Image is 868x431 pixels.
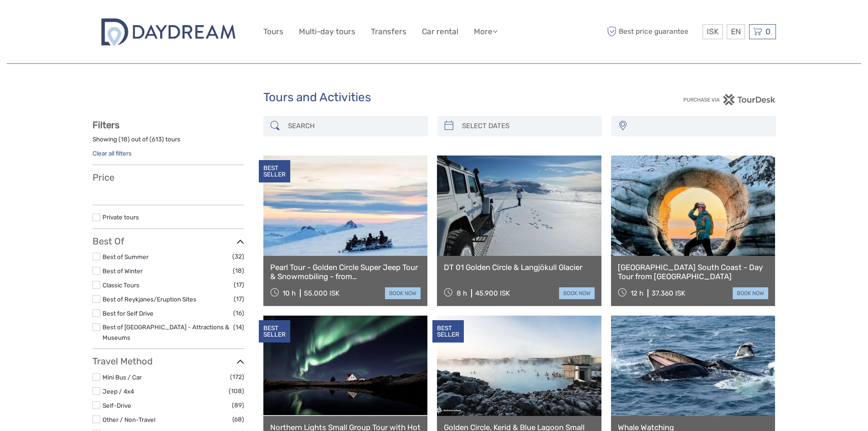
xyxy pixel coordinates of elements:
[618,263,769,281] a: [GEOGRAPHIC_DATA] South Coast - Day Tour from [GEOGRAPHIC_DATA]
[92,356,244,367] h3: Travel Method
[103,323,229,341] a: Best of [GEOGRAPHIC_DATA] - Attractions & Museums
[733,287,768,299] a: book now
[229,386,244,396] span: (108)
[103,310,154,317] a: Best for Self Drive
[707,27,719,36] span: ISK
[683,94,776,105] img: PurchaseViaTourDesk.png
[727,24,745,39] div: EN
[457,289,467,297] span: 8 h
[284,118,423,134] input: SEARCH
[371,25,406,38] a: Transfers
[233,308,244,318] span: (16)
[259,320,290,343] div: BEST SELLER
[232,251,244,262] span: (32)
[230,372,244,382] span: (172)
[458,118,597,134] input: SELECT DATES
[103,281,139,289] a: Classic Tours
[444,263,595,272] a: DT 01 Golden Circle & Langjökull Glacier
[103,267,143,275] a: Best of Winter
[282,289,296,297] span: 10 h
[92,172,244,183] h3: Price
[92,13,244,51] img: 2722-c67f3ee1-da3f-448a-ae30-a82a1b1ec634_logo_big.jpg
[270,263,421,281] a: Pearl Tour - Golden Circle Super Jeep Tour & Snowmobiling - from [GEOGRAPHIC_DATA]
[103,253,149,260] a: Best of Summer
[234,280,244,290] span: (17)
[631,289,643,297] span: 12 h
[299,25,355,38] a: Multi-day tours
[103,374,142,381] a: Mini Bus / Car
[92,150,132,157] a: Clear all filters
[103,213,139,221] a: Private tours
[474,25,498,38] a: More
[764,27,772,36] span: 0
[233,265,244,276] span: (18)
[233,322,244,332] span: (14)
[92,236,244,247] h3: Best Of
[121,135,128,144] label: 18
[259,160,290,183] div: BEST SELLER
[92,119,119,130] strong: Filters
[263,25,283,38] a: Tours
[232,400,244,410] span: (89)
[103,416,155,423] a: Other / Non-Travel
[652,289,685,297] div: 37.360 ISK
[304,289,339,297] div: 55.000 ISK
[432,320,464,343] div: BEST SELLER
[605,24,700,39] span: Best price guarantee
[232,414,244,425] span: (68)
[559,287,595,299] a: book now
[475,289,510,297] div: 45.900 ISK
[92,135,244,149] div: Showing ( ) out of ( ) tours
[263,90,605,105] h1: Tours and Activities
[385,287,421,299] a: book now
[234,294,244,304] span: (17)
[103,402,131,409] a: Self-Drive
[152,135,162,144] label: 613
[103,296,196,303] a: Best of Reykjanes/Eruption Sites
[422,25,458,38] a: Car rental
[103,388,134,395] a: Jeep / 4x4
